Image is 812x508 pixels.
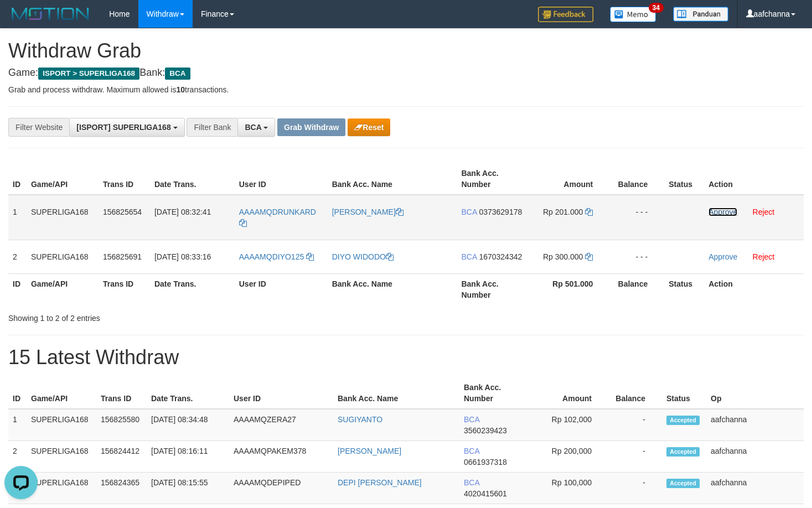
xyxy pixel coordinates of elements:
td: 1 [8,409,27,441]
a: SUGIYANTO [338,415,382,424]
th: Action [704,273,804,305]
th: ID [8,377,27,409]
a: Reject [753,252,775,261]
span: BCA [165,68,190,80]
td: aafchanna [706,409,804,441]
td: SUPERLIGA168 [27,441,96,473]
span: BCA [464,447,479,455]
th: Date Trans. [150,163,235,195]
span: [DATE] 08:32:41 [154,208,211,216]
td: 1 [8,195,27,240]
strong: 10 [176,85,185,94]
a: Reject [753,208,775,216]
th: Trans ID [96,377,147,409]
th: Trans ID [99,273,150,305]
span: ISPORT > SUPERLIGA168 [38,68,139,80]
td: aafchanna [706,473,804,504]
th: Game/API [27,163,99,195]
td: AAAAMQPAKEM378 [229,441,333,473]
th: Date Trans. [150,273,235,305]
h1: 15 Latest Withdraw [8,346,804,369]
td: [DATE] 08:34:48 [147,409,229,441]
th: User ID [235,163,328,195]
td: - [608,441,662,473]
span: 156825691 [103,252,142,261]
td: [DATE] 08:16:11 [147,441,229,473]
th: User ID [229,377,333,409]
td: 2 [8,441,27,473]
th: Bank Acc. Name [328,163,457,195]
th: Bank Acc. Name [333,377,459,409]
span: [DATE] 08:33:16 [154,252,211,261]
td: - [608,473,662,504]
img: Button%20Memo.svg [610,7,656,22]
th: ID [8,163,27,195]
th: Status [664,273,704,305]
th: Bank Acc. Name [328,273,457,305]
img: MOTION_logo.png [8,6,92,22]
a: Copy 201000 to clipboard [585,208,593,216]
img: panduan.png [673,7,728,22]
span: BCA [461,208,477,216]
th: Bank Acc. Number [457,273,526,305]
button: Grab Withdraw [277,118,345,136]
th: Game/API [27,273,99,305]
img: Feedback.jpg [538,7,593,22]
th: User ID [235,273,328,305]
h4: Game: Bank: [8,68,804,79]
span: 156825654 [103,208,142,216]
span: Rp 201.000 [543,208,583,216]
td: 2 [8,240,27,273]
a: Approve [708,208,737,216]
div: Showing 1 to 2 of 2 entries [8,308,330,324]
th: Amount [527,377,608,409]
a: Copy 300000 to clipboard [585,252,593,261]
button: Open LiveChat chat widget [4,4,38,38]
span: BCA [464,415,479,424]
th: Date Trans. [147,377,229,409]
th: Bank Acc. Number [459,377,527,409]
span: Accepted [666,447,700,457]
a: AAAAMQDRUNKARD [239,208,316,227]
td: 156824412 [96,441,147,473]
td: aafchanna [706,441,804,473]
span: AAAAMQDRUNKARD [239,208,316,216]
div: Filter Website [8,118,69,137]
span: Accepted [666,479,700,488]
span: Copy 1670324342 to clipboard [479,252,522,261]
span: AAAAMQDIYO125 [239,252,304,261]
span: [ISPORT] SUPERLIGA168 [76,123,170,132]
span: 34 [649,3,664,13]
span: BCA [245,123,261,132]
span: Copy 4020415601 to clipboard [464,489,507,498]
td: 156825580 [96,409,147,441]
th: Balance [608,377,662,409]
th: Op [706,377,804,409]
span: Copy 3560239423 to clipboard [464,426,507,435]
th: Balance [609,163,664,195]
td: SUPERLIGA168 [27,409,96,441]
th: Game/API [27,377,96,409]
td: - [608,409,662,441]
td: SUPERLIGA168 [27,195,99,240]
span: Accepted [666,416,700,425]
td: Rp 102,000 [527,409,608,441]
th: ID [8,273,27,305]
td: AAAAMQDEPIPED [229,473,333,504]
td: 156824365 [96,473,147,504]
a: AAAAMQDIYO125 [239,252,314,261]
td: Rp 100,000 [527,473,608,504]
td: AAAAMQZERA27 [229,409,333,441]
th: Status [664,163,704,195]
button: [ISPORT] SUPERLIGA168 [69,118,184,137]
a: [PERSON_NAME] [338,447,401,455]
span: BCA [461,252,477,261]
span: Copy 0661937318 to clipboard [464,458,507,466]
a: DEPI [PERSON_NAME] [338,478,422,487]
th: Bank Acc. Number [457,163,526,195]
a: [PERSON_NAME] [332,208,404,216]
td: [DATE] 08:15:55 [147,473,229,504]
button: Reset [348,118,390,136]
td: SUPERLIGA168 [27,473,96,504]
th: Amount [526,163,609,195]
